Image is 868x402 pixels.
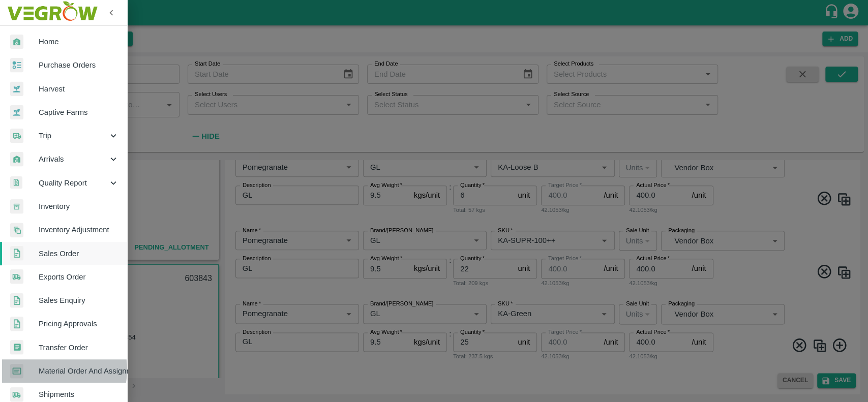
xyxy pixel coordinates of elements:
[10,387,23,402] img: shipments
[39,271,119,283] span: Exports Order
[10,340,23,355] img: whTransfer
[39,389,119,400] span: Shipments
[39,342,119,353] span: Transfer Order
[10,35,23,49] img: whArrival
[10,129,23,143] img: delivery
[10,246,23,261] img: sales
[39,224,119,235] span: Inventory Adjustment
[39,365,119,377] span: Material Order And Assignment
[39,130,108,141] span: Trip
[10,199,23,214] img: whInventory
[39,177,108,189] span: Quality Report
[39,295,119,306] span: Sales Enquiry
[39,153,108,165] span: Arrivals
[10,317,23,331] img: sales
[10,293,23,308] img: sales
[10,105,23,120] img: harvest
[10,58,23,73] img: reciept
[10,81,23,97] img: harvest
[39,248,119,259] span: Sales Order
[10,176,22,189] img: qualityReport
[39,318,119,329] span: Pricing Approvals
[39,201,119,212] span: Inventory
[39,107,119,118] span: Captive Farms
[10,269,23,284] img: shipments
[10,223,23,237] img: inventory
[10,152,23,167] img: whArrival
[39,83,119,95] span: Harvest
[10,364,23,379] img: centralMaterial
[39,36,119,47] span: Home
[39,59,119,71] span: Purchase Orders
